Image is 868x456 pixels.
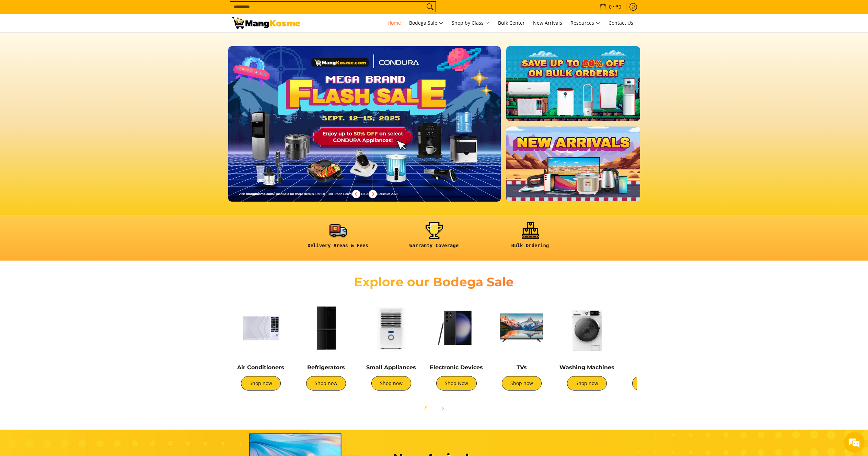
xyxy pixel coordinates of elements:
button: Next [365,187,380,202]
button: Next [435,401,450,416]
span: Bodega Sale [409,19,443,27]
a: Contact Us [605,14,637,32]
img: Mang Kosme: Your Home Appliances Warehouse Sale Partner! [232,17,300,29]
a: Shop now [306,376,346,391]
span: Contact Us [609,20,633,26]
a: Shop now [632,376,672,391]
img: Refrigerators [297,299,355,357]
a: New Arrivals [530,14,566,32]
span: Resources [570,19,600,27]
a: Bulk Center [495,14,528,32]
img: Cookers [623,299,681,357]
button: Previous [349,187,364,202]
h2: Explore our Bodega Sale [335,274,534,290]
a: Shop by Class [448,14,493,32]
span: Home [387,20,401,26]
a: Shop now [371,376,411,391]
a: Shop Now [436,376,477,391]
a: Electronic Devices [430,364,483,371]
a: Refrigerators [307,364,345,371]
span: New Arrivals [533,20,562,26]
a: Shop now [502,376,542,391]
a: Resources [567,14,604,32]
a: Small Appliances [366,364,416,371]
nav: Main Menu [307,14,637,32]
a: <h6><strong>Warranty Coverage</strong></h6> [390,222,479,254]
img: Air Conditioners [232,299,290,357]
a: <h6><strong>Bulk Ordering</strong></h6> [486,222,575,254]
img: TVs [493,299,551,357]
a: TVs [517,364,527,371]
span: ₱0 [614,4,622,9]
img: Small Appliances [362,299,420,357]
span: Shop by Class [452,19,490,27]
button: Search [425,2,436,12]
button: Previous [418,401,433,416]
img: Washing Machines [558,299,616,357]
a: Washing Machines [559,364,614,371]
a: Shop now [567,376,607,391]
a: Shop now [241,376,281,391]
a: Home [384,14,404,32]
a: <h6><strong>Delivery Areas & Fees</strong></h6> [293,222,383,254]
span: Bulk Center [498,20,525,26]
a: Air Conditioners [237,364,284,371]
span: • [597,3,623,11]
img: Desktop homepage 29339654 2507 42fb b9ff a0650d39e9ed [228,46,501,202]
a: Bodega Sale [406,14,447,32]
img: Electronic Devices [427,299,486,357]
span: 0 [608,4,613,9]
